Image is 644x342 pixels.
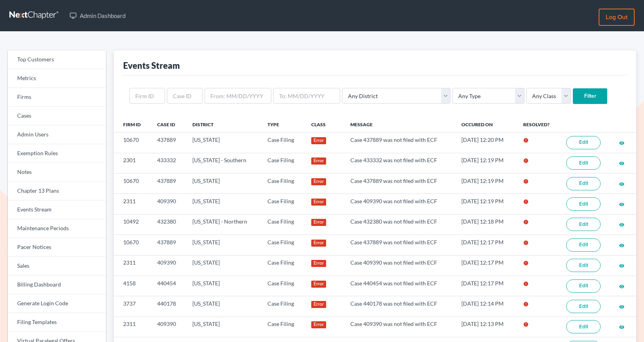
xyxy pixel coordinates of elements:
i: visibility [619,161,624,166]
div: Error [311,281,326,288]
a: visibility [619,262,624,269]
td: [US_STATE] [186,194,261,214]
input: Firm ID [129,88,165,104]
i: error [523,301,529,307]
a: Chapter 13 Plans [8,182,106,201]
td: [DATE] 12:17 PM [455,235,517,255]
th: Firm ID [114,116,151,132]
td: Case 409390 was not filed with ECF [344,194,455,214]
td: [US_STATE] [186,317,261,337]
a: Log out [599,9,635,26]
div: Error [311,260,326,267]
td: 409390 [151,194,186,214]
div: Events Stream [123,60,180,71]
td: [US_STATE] [186,235,261,255]
td: Case Filing [261,296,305,317]
td: [DATE] 12:14 PM [455,296,517,317]
i: visibility [619,140,624,146]
a: Edit [566,259,601,272]
th: Case ID [151,116,186,132]
td: 2311 [114,317,151,337]
td: Case Filing [261,194,305,214]
td: Case 409390 was not filed with ECF [344,317,455,337]
a: visibility [619,201,624,207]
div: Error [311,137,326,144]
i: visibility [619,181,624,187]
a: Exemption Rules [8,144,106,163]
a: Edit [566,279,601,293]
td: 10492 [114,214,151,235]
td: 10670 [114,235,151,255]
td: 2301 [114,153,151,173]
i: visibility [619,202,624,207]
td: 409390 [151,317,186,337]
td: Case Filing [261,317,305,337]
div: Error [311,158,326,165]
td: Case Filing [261,153,305,173]
a: Edit [566,177,601,190]
td: Case 440178 was not filed with ECF [344,296,455,317]
td: Case Filing [261,255,305,276]
i: visibility [619,222,624,227]
a: Edit [566,320,601,333]
td: 437889 [151,235,186,255]
a: Maintenance Periods [8,219,106,238]
a: Notes [8,163,106,182]
th: Resolved? [517,116,560,132]
td: 4158 [114,276,151,296]
a: Edit [566,238,601,252]
td: Case Filing [261,133,305,153]
th: Occured On [455,116,517,132]
a: Edit [566,300,601,313]
td: Case 437889 was not filed with ECF [344,133,455,153]
a: Events Stream [8,201,106,219]
td: [US_STATE] [186,296,261,317]
td: Case Filing [261,276,305,296]
td: 433332 [151,153,186,173]
div: Error [311,199,326,206]
a: Cases [8,107,106,125]
a: Edit [566,218,601,231]
td: 3737 [114,296,151,317]
td: [DATE] 12:20 PM [455,133,517,153]
input: Case ID [167,88,203,104]
td: [US_STATE] [186,173,261,193]
a: Top Customers [8,50,106,69]
a: Admin Users [8,125,106,144]
a: visibility [619,242,624,248]
i: visibility [619,263,624,269]
td: Case 433332 was not filed with ECF [344,153,455,173]
a: Admin Dashboard [66,9,129,23]
td: 2311 [114,194,151,214]
td: Case Filing [261,214,305,235]
a: visibility [619,180,624,187]
a: Edit [566,197,601,211]
a: Billing Dashboard [8,276,106,294]
div: Error [311,240,326,247]
input: To: MM/DD/YYYY [273,88,340,104]
div: Error [311,219,326,226]
input: From: MM/DD/YYYY [205,88,271,104]
td: Case 409390 was not filed with ECF [344,255,455,276]
td: Case 440454 was not filed with ECF [344,276,455,296]
th: Class [305,116,344,132]
td: [US_STATE] [186,255,261,276]
th: District [186,116,261,132]
td: 437889 [151,173,186,193]
a: visibility [619,323,624,330]
a: Pacer Notices [8,238,106,257]
td: 409390 [151,255,186,276]
i: error [523,199,529,204]
div: Error [311,301,326,308]
i: visibility [619,324,624,330]
td: 437889 [151,133,186,153]
td: [DATE] 12:19 PM [455,173,517,193]
i: visibility [619,284,624,289]
td: Case Filing [261,173,305,193]
td: 10670 [114,133,151,153]
a: visibility [619,221,624,227]
td: 440178 [151,296,186,317]
a: visibility [619,159,624,166]
i: visibility [619,304,624,310]
a: Generate Login Code [8,294,106,313]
